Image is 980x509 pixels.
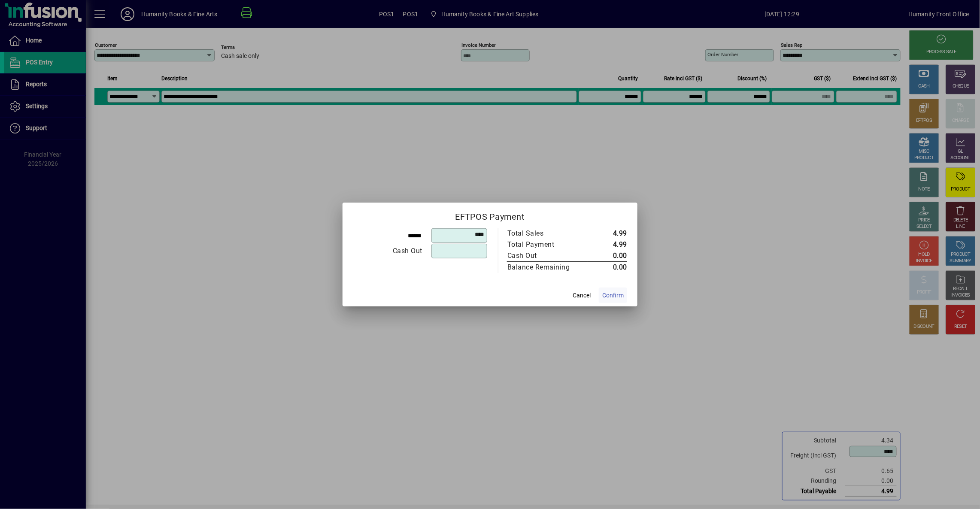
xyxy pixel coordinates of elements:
[602,291,624,300] span: Confirm
[507,228,588,239] td: Total Sales
[588,239,627,250] td: 4.99
[343,203,637,227] h2: EFTPOS Payment
[599,288,627,303] button: Confirm
[588,250,627,262] td: 0.00
[573,291,591,300] span: Cancel
[588,262,627,273] td: 0.00
[353,246,422,256] div: Cash Out
[568,288,595,303] button: Cancel
[507,262,580,273] div: Balance Remaining
[588,228,627,239] td: 4.99
[507,251,580,261] div: Cash Out
[507,239,588,250] td: Total Payment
